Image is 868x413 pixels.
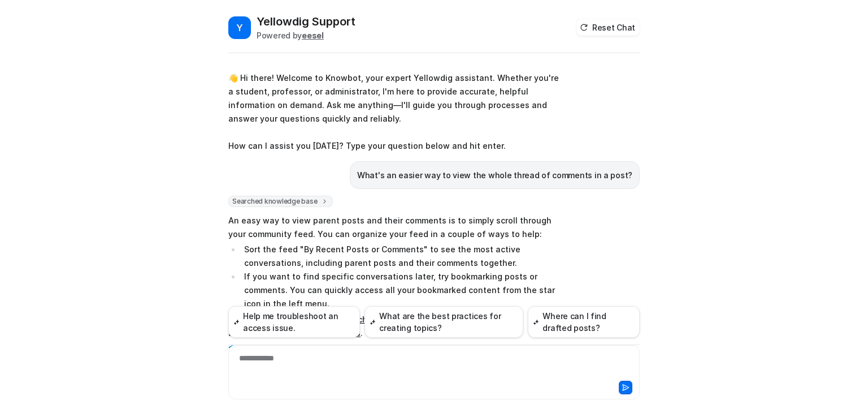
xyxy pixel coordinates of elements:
p: An easy way to view parent posts and their comments is to simply scroll through your community fe... [228,214,559,241]
div: Powered by [257,29,355,41]
span: Searched knowledge base [228,196,333,207]
li: Sort the feed "By Recent Posts or Comments" to see the most active conversations, including paren... [241,243,559,270]
b: eesel [302,31,324,40]
button: What are the best practices for creating topics? [364,306,523,338]
button: Help me troubleshoot an access issue. [228,306,360,338]
button: Reset Chat [576,19,640,36]
li: If you want to find specific conversations later, try bookmarking posts or comments. You can quic... [241,270,559,311]
p: 👋 Hi there! Welcome to Knowbot, your expert Yellowdig assistant. Whether you're a student, profes... [228,71,559,153]
p: What's an easier way to view the whole thread of comments in a post? [357,169,632,182]
h2: Yellowdig Support [257,14,355,29]
button: Where can I find drafted posts? [528,306,640,338]
span: Y [228,16,251,39]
